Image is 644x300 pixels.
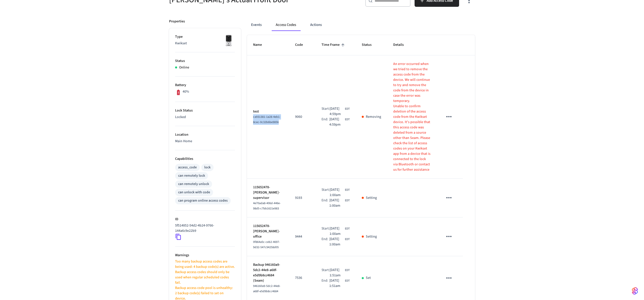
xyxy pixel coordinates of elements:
[253,41,268,49] span: Name
[295,41,309,49] span: Code
[253,240,280,249] span: 0f864a5c-ceb2-4697-9d32-547c94258d05
[175,223,233,234] p: 5f514852-54d2-4b24-9766-144a6c9e22b9
[253,284,280,293] span: 946160a9-5dc2-44e8-a68f-e5d9b8cc4684
[329,198,350,208] div: America/New_York
[345,107,350,111] span: EDT
[330,226,344,237] span: [DATE] 1:00am
[253,223,283,239] p: 115652478-[PERSON_NAME]-office
[253,109,283,114] p: test
[183,89,189,94] p: 40%
[345,117,350,122] span: EDT
[362,41,378,49] span: Status
[321,106,330,117] div: Start:
[345,268,350,273] span: EDT
[330,106,350,117] div: America/New_York
[175,34,235,40] p: Type
[329,237,350,247] div: America/New_York
[321,117,329,127] div: End:
[321,226,330,237] div: Start:
[253,262,283,283] p: Backup 946160a9-5dc2-44e8-a68f-e5d9b8cc4684 (Seam)
[321,198,329,208] div: End:
[345,279,350,283] span: EDT
[329,117,350,127] div: America/New_York
[295,114,309,120] p: 9060
[247,19,266,31] button: Events
[253,201,281,211] span: 4e70ada8-406d-446e-98d5-c7bb1621e983
[295,195,309,201] p: 9193
[247,19,475,31] div: ant example
[178,173,205,178] div: can remotely lock
[321,278,329,289] div: End:
[204,165,211,170] div: lock
[321,237,329,247] div: End:
[175,58,235,64] p: Status
[330,187,350,198] div: America/New_York
[179,65,189,70] p: Online
[393,41,410,49] span: Details
[321,268,330,278] div: Start:
[169,19,185,24] p: Properties
[330,187,344,198] span: [DATE] 1:00am
[330,268,350,278] div: America/New_York
[366,234,377,239] p: Setting
[175,156,235,162] p: Capabilities
[366,275,371,281] p: Set
[253,115,280,124] span: ca931381-1a28-4eb1-8cec-0c32b6be9856
[632,287,638,295] img: SeamLogoGradient.69752ec5.svg
[345,188,350,192] span: EDT
[329,237,344,247] span: [DATE] 1:00am
[321,41,346,49] span: Time Frame
[329,117,344,127] span: [DATE] 4:59pm
[306,19,326,31] button: Actions
[222,34,235,47] img: Kwikset Halo Touchscreen Wifi Enabled Smart Lock, Polished Chrome, Front
[329,278,344,289] span: [DATE] 1:51am
[295,234,309,239] p: 9444
[178,190,210,195] div: can unlock with code
[329,278,350,289] div: America/New_York
[175,253,235,258] p: Warnings
[330,268,344,278] span: [DATE] 1:51am
[272,19,300,31] button: Access Codes
[329,198,344,208] span: [DATE] 1:00am
[175,132,235,137] p: Location
[175,41,235,46] p: Kwikset
[330,226,350,237] div: America/New_York
[175,259,235,285] p: Too many backup access codes are being used: 4 backup code(s) are active. Backup access codes sho...
[393,61,431,104] p: An error occurred when we tried to remove the access code from the device. We will continue to tr...
[321,187,330,198] div: Start:
[175,108,235,113] p: Lock Status
[253,185,283,201] p: 115652478-[PERSON_NAME]-supervisor
[345,198,350,203] span: EDT
[178,165,197,170] div: access_code
[178,181,209,187] div: can remotely unlock
[175,115,235,120] p: Locked
[175,83,235,88] p: Battery
[295,275,309,281] p: 7536
[175,217,235,222] p: ID
[366,195,377,201] p: Setting
[345,227,350,231] span: EDT
[178,198,228,203] div: can program online access codes
[330,106,344,117] span: [DATE] 4:59pm
[393,104,431,172] p: Unable to confirm deletion of the access code from the Kwikset device. It's possible that this ac...
[366,114,381,120] p: Removing
[345,237,350,242] span: EDT
[175,139,235,144] p: Main Home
